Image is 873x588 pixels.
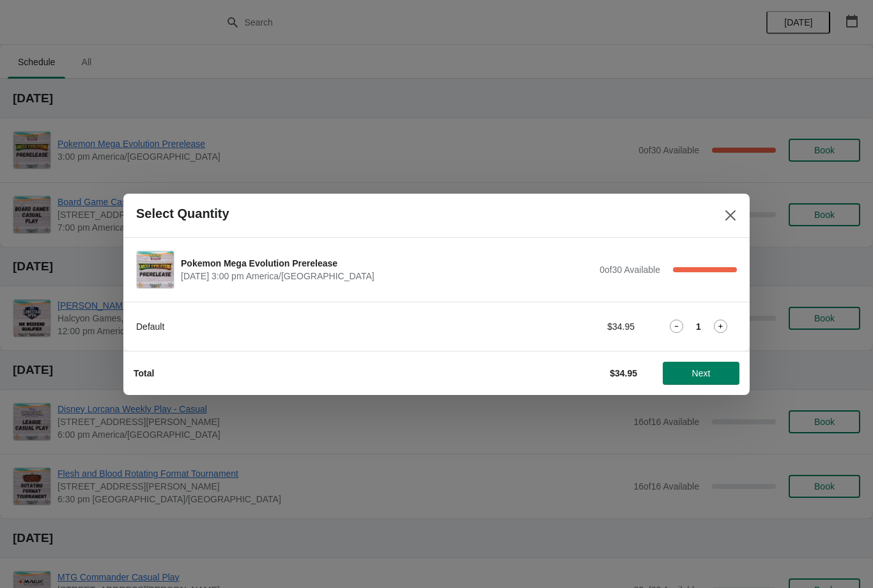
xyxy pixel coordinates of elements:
[696,320,701,333] strong: 1
[137,251,174,288] img: Pokemon Mega Evolution Prerelease | | September 13 | 3:00 pm America/Chicago
[181,257,593,270] span: Pokemon Mega Evolution Prerelease
[181,270,593,282] span: [DATE] 3:00 pm America/[GEOGRAPHIC_DATA]
[599,265,660,275] span: 0 of 30 Available
[719,204,742,227] button: Close
[610,368,637,378] strong: $34.95
[692,368,711,378] span: Next
[134,368,154,378] strong: Total
[136,206,229,221] h2: Select Quantity
[136,320,491,333] div: Default
[663,362,739,385] button: Next
[516,320,635,333] div: $34.95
